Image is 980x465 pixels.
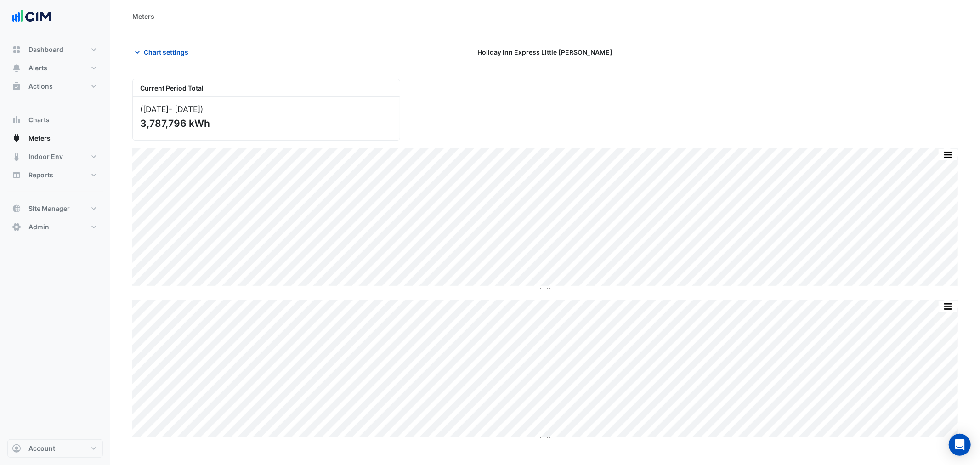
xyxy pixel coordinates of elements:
button: Reports [7,166,103,184]
span: Site Manager [28,204,70,213]
div: 3,787,796 kWh [140,118,391,129]
span: Actions [28,82,53,91]
app-icon: Alerts [12,63,21,73]
button: Account [7,439,103,458]
button: Dashboard [7,40,103,59]
button: Indoor Env [7,147,103,166]
button: Actions [7,77,103,96]
button: Meters [7,129,103,147]
span: Indoor Env [28,152,63,161]
button: Alerts [7,59,103,77]
app-icon: Meters [12,134,21,143]
button: Chart settings [132,44,194,60]
span: Alerts [28,63,47,73]
span: Reports [28,170,53,180]
button: Site Manager [7,199,103,218]
app-icon: Dashboard [12,45,21,54]
span: Dashboard [28,45,63,54]
span: - [DATE] [169,104,200,114]
span: Holiday Inn Express Little [PERSON_NAME] [478,47,613,57]
span: Account [28,444,55,453]
img: Company Logo [11,7,52,26]
app-icon: Site Manager [12,204,21,213]
app-icon: Reports [12,170,21,180]
button: More Options [939,149,957,160]
span: Admin [28,222,49,232]
app-icon: Charts [12,115,21,125]
button: Admin [7,218,103,236]
div: Current Period Total [133,79,400,97]
div: ([DATE] ) [140,104,392,114]
span: Charts [28,115,50,125]
app-icon: Actions [12,82,21,91]
span: Meters [28,134,51,143]
button: More Options [939,301,957,312]
div: Open Intercom Messenger [949,434,971,456]
app-icon: Indoor Env [12,152,21,161]
app-icon: Admin [12,222,21,232]
span: Chart settings [144,47,188,57]
div: Meters [132,11,154,21]
button: Charts [7,111,103,129]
